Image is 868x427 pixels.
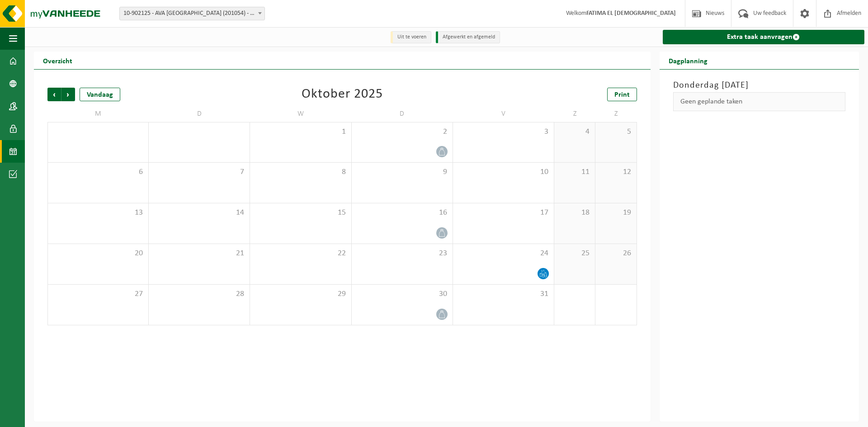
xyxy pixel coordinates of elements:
span: 21 [153,249,245,258]
div: Oktober 2025 [302,88,383,101]
span: 22 [255,249,346,258]
td: D [149,106,250,122]
span: 2 [356,127,448,137]
h3: Donderdag [DATE] [673,79,845,92]
span: 9 [356,167,448,177]
span: 13 [52,208,144,218]
span: 15 [255,208,346,218]
td: M [47,106,149,122]
span: 19 [600,208,632,218]
a: Print [607,88,637,101]
span: Vorige [47,88,61,101]
span: 10-902125 - AVA MECHELEN (201054) - MECHELEN [120,7,264,20]
span: 20 [52,249,144,258]
td: W [250,106,351,122]
a: Extra taak aanvragen [663,30,864,44]
span: 8 [255,167,346,177]
span: 17 [458,208,549,218]
span: 30 [356,289,448,299]
span: 4 [559,127,590,137]
td: Z [595,106,637,122]
h2: Overzicht [34,52,81,69]
span: Print [614,91,630,99]
div: Vandaag [80,88,120,101]
span: 3 [458,127,549,137]
span: 23 [356,249,448,258]
span: 10 [458,167,549,177]
span: 11 [559,167,590,177]
span: 25 [559,249,590,258]
span: 28 [153,289,245,299]
h2: Dagplanning [660,52,717,69]
span: 5 [600,127,632,137]
span: 12 [600,167,632,177]
span: 7 [153,167,245,177]
td: V [453,106,554,122]
span: 29 [255,289,346,299]
span: Volgende [61,88,75,101]
span: 31 [458,289,549,299]
span: 1 [255,127,346,137]
li: Afgewerkt en afgemeld [436,31,500,43]
td: Z [554,106,595,122]
div: Geen geplande taken [673,92,845,111]
span: 27 [52,289,144,299]
span: 24 [458,249,549,258]
span: 10-902125 - AVA MECHELEN (201054) - MECHELEN [119,7,265,20]
strong: FATIMA EL [DEMOGRAPHIC_DATA] [586,10,676,17]
span: 18 [559,208,590,218]
span: 16 [356,208,448,218]
span: 6 [52,167,144,177]
li: Uit te voeren [391,31,431,43]
span: 26 [600,249,632,258]
td: D [352,106,453,122]
span: 14 [153,208,245,218]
